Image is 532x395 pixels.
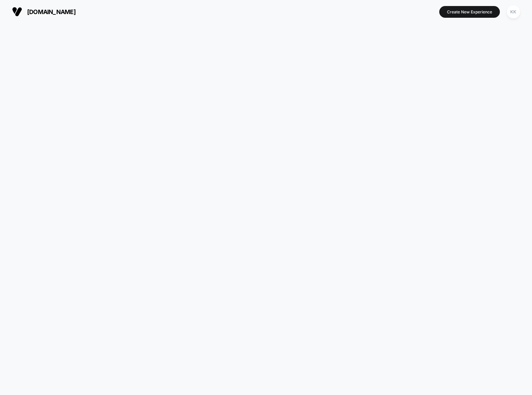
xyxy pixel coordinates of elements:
[10,6,78,17] button: [DOMAIN_NAME]
[505,5,522,19] button: KK
[507,5,520,18] div: KK
[12,7,22,17] img: Visually logo
[439,6,500,18] button: Create New Experience
[27,8,76,15] span: [DOMAIN_NAME]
